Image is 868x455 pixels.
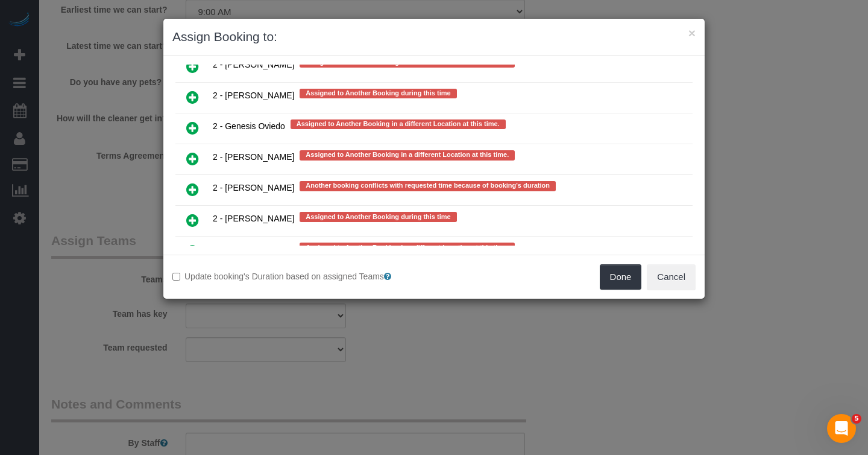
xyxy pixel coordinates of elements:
span: Assigned to Another Booking during this time [300,212,456,221]
span: 2 - [PERSON_NAME] [213,183,294,193]
button: × [688,27,696,39]
label: Update booking's Duration based on assigned Teams [172,270,425,282]
span: Another booking conflicts with requested time because of booking's duration [300,181,556,191]
h3: Assign Booking to: [172,28,696,46]
span: 2 - [PERSON_NAME] [213,91,294,100]
iframe: Intercom live chat [827,414,856,443]
span: Assigned to Another Booking in a different Location at this time. [291,119,506,129]
span: 2 - [PERSON_NAME] [213,245,294,255]
span: 2 - [PERSON_NAME] [213,60,294,69]
span: Assigned to Another Booking in a different Location at this time. [300,150,515,160]
button: Cancel [647,264,696,290]
span: 2 - Genesis Oviedo [213,121,285,131]
span: 2 - [PERSON_NAME] [213,214,294,224]
span: 2 - [PERSON_NAME] [213,153,294,162]
span: Assigned to Another Booking during this time [300,89,456,98]
button: Done [600,264,642,290]
input: Update booking's Duration based on assigned Teams [172,273,180,281]
span: Assigned to Another Booking in a different Location at this time. [300,243,515,252]
span: 5 [852,414,861,424]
